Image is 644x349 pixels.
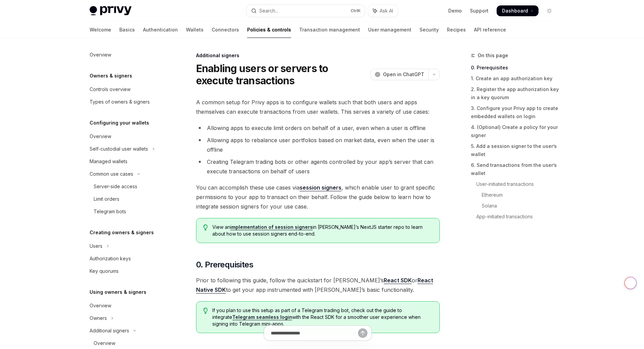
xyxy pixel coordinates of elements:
[271,326,358,341] input: Ask a question...
[300,184,341,191] a: session signers
[196,183,440,211] span: You can accomplish these use cases via , which enable user to grant specific permissions to your ...
[84,143,171,155] button: Toggle Self-custodial user wallets section
[90,228,154,237] h5: Creating owners & signers
[90,255,131,263] div: Authorization keys
[196,97,440,116] span: A common setup for Privy apps is to configure wallets such that both users and apps themselves ca...
[196,62,368,87] h1: Enabling users or servers to execute transactions
[230,224,313,230] a: implementation of session signers
[212,22,239,38] a: Connectors
[196,276,440,295] span: Prior to following this guide, follow the quickstart for [PERSON_NAME]’s or to get your app instr...
[84,83,171,95] a: Controls overview
[471,160,560,179] a: 6. Send transactions from the user’s wallet
[471,179,560,190] a: User-initiated transactions
[368,22,411,38] a: User management
[196,52,440,59] div: Additional signers
[119,22,135,38] a: Basics
[90,98,150,106] div: Types of owners & signers
[84,312,171,324] button: Toggle Owners section
[368,5,398,17] button: Toggle assistant panel
[420,22,439,38] a: Security
[380,7,393,14] span: Ask AI
[212,307,432,327] span: If you plan to use this setup as part of a Telegram trading bot, check out the guide to integrate...
[90,85,130,93] div: Controls overview
[247,22,291,38] a: Policies & controls
[94,195,119,203] div: Limit orders
[471,190,560,200] a: Ethereum
[90,170,133,178] div: Common use cases
[471,84,560,103] a: 2. Register the app authorization key in a key quorum
[143,22,178,38] a: Authentication
[90,302,111,310] div: Overview
[90,327,129,335] div: Additional signers
[84,96,171,108] a: Types of owners & signers
[84,168,171,180] button: Toggle Common use cases section
[90,22,111,38] a: Welcome
[447,22,466,38] a: Recipes
[351,8,361,14] span: Ctrl K
[84,265,171,277] a: Key quorums
[84,205,171,218] a: Telegram bots
[90,145,148,153] div: Self-custodial user wallets
[90,51,111,59] div: Overview
[474,22,506,38] a: API reference
[471,103,560,122] a: 3. Configure your Privy app to create embedded wallets on login
[471,200,560,211] a: Solana
[94,339,115,347] div: Overview
[84,180,171,193] a: Server-side access
[383,71,424,78] span: Open in ChatGPT
[84,300,171,312] a: Overview
[84,49,171,61] a: Overview
[371,69,428,80] button: Open in ChatGPT
[94,182,137,191] div: Server-side access
[84,325,171,337] button: Toggle Additional signers section
[196,259,253,270] span: 0. Prerequisites
[90,6,132,16] img: light logo
[232,314,292,320] a: Telegram seamless login
[246,5,365,17] button: Open search
[471,73,560,84] a: 1. Create an app authorization key
[84,240,171,252] button: Toggle Users section
[502,7,528,14] span: Dashboard
[471,211,560,222] a: App-initiated transactions
[90,314,107,322] div: Owners
[384,277,412,284] a: React SDK
[358,328,367,338] button: Send message
[471,62,560,73] a: 0. Prerequisites
[299,22,360,38] a: Transaction management
[212,224,432,237] span: View an in [PERSON_NAME]’s NextJS starter repo to learn about how to use session signers end-to-end.
[471,141,560,160] a: 5. Add a session signer to the user’s wallet
[259,7,278,15] div: Search...
[90,157,127,166] div: Managed wallets
[90,132,111,140] div: Overview
[84,253,171,265] a: Authorization keys
[90,72,132,80] h5: Owners & signers
[196,135,440,154] li: Allowing apps to rebalance user portfolios based on market data, even when the user is offline
[90,242,102,250] div: Users
[544,5,555,16] button: Toggle dark mode
[471,122,560,141] a: 4. (Optional) Create a policy for your signer
[470,7,488,14] a: Support
[84,193,171,205] a: Limit orders
[94,208,126,216] div: Telegram bots
[497,5,539,16] a: Dashboard
[478,51,508,60] span: On this page
[90,119,149,127] h5: Configuring your wallets
[196,157,440,176] li: Creating Telegram trading bots or other agents controlled by your app’s server that can execute t...
[90,267,119,275] div: Key quorums
[196,123,440,133] li: Allowing apps to execute limit orders on behalf of a user, even when a user is offline
[186,22,204,38] a: Wallets
[203,308,208,314] svg: Tip
[84,130,171,143] a: Overview
[203,224,208,231] svg: Tip
[84,155,171,168] a: Managed wallets
[448,7,462,14] a: Demo
[90,288,146,296] h5: Using owners & signers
